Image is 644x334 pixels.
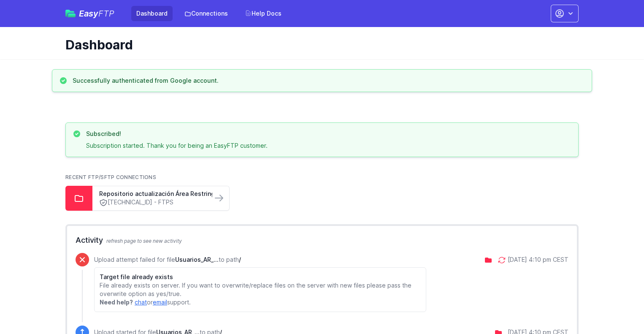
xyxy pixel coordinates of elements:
[100,281,421,298] p: File already exists on server. If you want to overwrite/replace files on the server with new file...
[100,299,133,306] strong: Need help?
[65,10,76,17] img: easyftp_logo.png
[239,256,241,263] span: /
[508,255,568,264] div: [DATE] 4:10 pm CEST
[179,6,233,21] a: Connections
[240,6,287,21] a: Help Docs
[86,130,268,138] h3: Subscribed!
[73,76,219,85] h3: Successfully authenticated from Google account.
[65,174,579,181] h2: Recent FTP/SFTP Connections
[131,6,173,21] a: Dashboard
[100,273,421,281] h6: Target file already exists
[65,9,114,18] a: EasyFTP
[94,255,426,264] p: Upload attempt failed for file to path
[106,238,182,244] span: refresh page to see new activity
[86,141,268,150] p: Subscription started. Thank you for being an EasyFTP customer.
[98,8,114,19] span: FTP
[175,256,219,263] span: Usuarios_AR_fSDgcbxEG523JGHddfb_dia2_28.csv
[99,198,206,207] a: [TECHNICAL_ID] - FTPS
[76,234,568,246] h2: Activity
[153,299,167,306] a: email
[100,298,421,307] p: or support.
[65,37,572,52] h1: Dashboard
[99,190,206,198] a: Repositorio actualización Área Restringida
[135,299,147,306] a: chat
[79,9,114,18] span: Easy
